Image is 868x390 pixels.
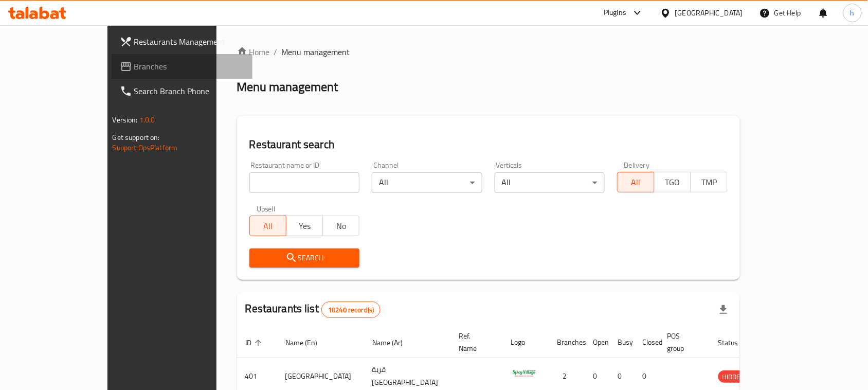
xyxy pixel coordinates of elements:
h2: Restaurant search [249,137,728,152]
th: Branches [549,327,585,358]
span: HIDDEN [718,371,749,383]
button: Yes [286,216,323,236]
th: Logo [503,327,549,358]
span: Status [718,336,752,349]
th: Closed [635,327,659,358]
button: All [617,172,654,192]
a: Search Branch Phone [112,79,252,103]
a: Branches [112,54,252,79]
span: 10240 record(s) [322,305,380,315]
label: Delivery [624,162,650,169]
span: ID [245,336,265,349]
button: TGO [654,172,691,192]
button: All [249,216,286,236]
span: TGO [659,175,687,190]
span: Restaurants Management [134,36,244,48]
div: All [372,172,482,193]
span: Ref. Name [459,330,491,354]
li: / [274,46,278,58]
div: Total records count [321,302,381,318]
span: Yes [291,219,319,234]
span: No [327,219,355,234]
img: Spicy Village [511,361,537,387]
span: Search Branch Phone [134,85,244,97]
span: Get support on: [113,131,160,144]
span: Branches [134,60,244,73]
div: [GEOGRAPHIC_DATA] [675,7,743,19]
span: Version: [113,113,138,127]
h2: Menu management [237,79,338,95]
th: Busy [610,327,635,358]
a: Restaurants Management [112,29,252,54]
span: All [254,219,282,234]
span: h [851,7,855,19]
th: Open [585,327,610,358]
div: All [495,172,605,193]
button: Search [249,249,360,268]
div: Export file [711,297,736,322]
nav: breadcrumb [237,46,740,58]
label: Upsell [257,205,276,212]
input: Search for restaurant name or ID.. [249,172,360,193]
button: No [322,216,359,236]
span: 1.0.0 [139,113,155,127]
span: Search [258,252,352,264]
span: Menu management [282,46,350,58]
a: Support.OpsPlatform [113,141,178,154]
span: TMP [695,175,724,190]
span: All [622,175,650,190]
span: POS group [667,330,698,354]
a: Home [237,46,270,58]
h2: Restaurants list [245,301,381,318]
div: Plugins [604,7,626,19]
button: TMP [691,172,728,192]
span: Name (En) [285,336,331,349]
span: Name (Ar) [372,336,416,349]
